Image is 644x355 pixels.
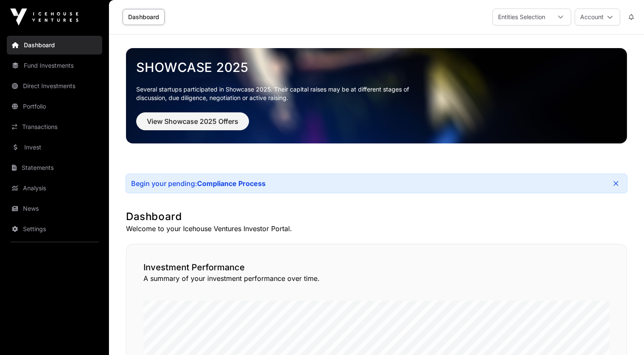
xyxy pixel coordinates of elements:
h2: Investment Performance [143,261,610,273]
a: Dashboard [123,9,165,25]
img: Icehouse Ventures Logo [10,9,78,26]
a: Dashboard [7,36,102,54]
a: News [7,199,102,218]
p: A summary of your investment performance over time. [143,273,610,283]
h1: Dashboard [126,210,627,223]
span: View Showcase 2025 Offers [147,116,238,126]
div: Chatwidget [601,314,644,355]
a: Analysis [7,179,102,198]
p: Several startups participated in Showcase 2025. Their capital raises may be at different stages o... [136,85,422,102]
a: Compliance Process [197,179,266,188]
a: Settings [7,220,102,238]
button: View Showcase 2025 Offers [136,112,249,130]
a: Fund Investments [7,56,102,75]
a: Statements [7,158,102,177]
div: Entities Selection [493,9,550,25]
a: Transactions [7,117,102,136]
img: Showcase 2025 [126,48,627,143]
a: Showcase 2025 [136,60,617,75]
button: Account [575,9,620,26]
a: View Showcase 2025 Offers [136,121,249,129]
p: Welcome to your Icehouse Ventures Investor Portal. [126,223,627,234]
a: Invest [7,138,102,157]
button: Close [610,177,622,189]
a: Direct Investments [7,77,102,95]
a: Portfolio [7,97,102,116]
iframe: Chat Widget [601,314,644,355]
div: Begin your pending: [131,179,266,188]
